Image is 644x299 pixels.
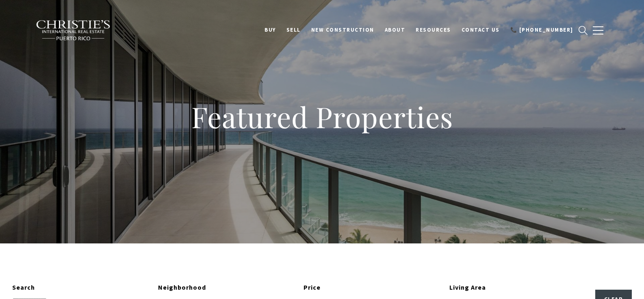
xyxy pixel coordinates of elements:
[505,22,579,38] a: 📞 [PHONE_NUMBER]
[158,282,298,293] div: Neighborhood
[259,22,281,38] a: BUY
[311,26,374,33] span: New Construction
[139,99,505,135] h1: Featured Properties
[449,282,589,293] div: Living Area
[306,22,379,38] a: New Construction
[304,282,443,293] div: Price
[462,26,500,33] span: Contact Us
[510,26,573,33] span: 📞 [PHONE_NUMBER]
[36,20,111,41] img: Christie's International Real Estate black text logo
[281,22,306,38] a: SELL
[12,282,152,293] div: Search
[410,22,456,38] a: Resources
[379,22,411,38] a: About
